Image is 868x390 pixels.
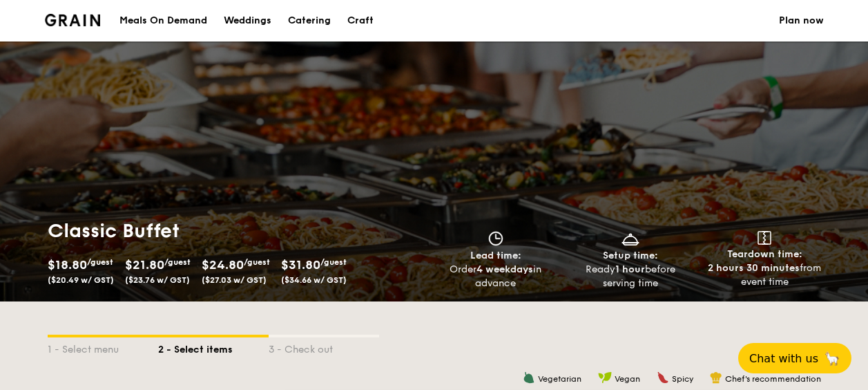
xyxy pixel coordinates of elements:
img: icon-vegan.f8ff3823.svg [598,371,612,384]
img: icon-dish.430c3a2e.svg [620,231,641,246]
a: Logotype [45,14,101,26]
span: $18.80 [48,257,87,272]
span: ($20.49 w/ GST) [48,275,114,285]
button: Chat with us🦙 [738,343,851,373]
strong: 1 hour [615,263,645,275]
span: Lead time: [470,250,521,261]
div: 3 - Check out [269,337,379,357]
span: Setup time: [603,250,658,261]
img: icon-chef-hat.a58ddaea.svg [710,371,722,384]
span: /guest [164,257,191,267]
span: $21.80 [125,257,164,272]
img: icon-vegetarian.fe4039eb.svg [523,371,535,384]
img: icon-clock.2db775ea.svg [485,231,506,246]
span: ($27.03 w/ GST) [202,275,267,285]
div: from event time [703,261,827,289]
div: Ready before serving time [568,263,692,290]
span: /guest [87,257,113,267]
span: ($23.76 w/ GST) [125,275,190,285]
span: $24.80 [202,257,244,272]
img: icon-spicy.37a8142b.svg [657,371,669,384]
div: 2 - Select items [158,337,269,357]
span: /guest [320,257,347,267]
span: Vegetarian [538,374,581,384]
div: Order in advance [434,263,558,290]
span: /guest [244,257,270,267]
span: Chef's recommendation [725,374,821,384]
span: Chat with us [749,352,818,365]
span: Vegan [615,374,640,384]
strong: 4 weekdays [476,263,533,275]
span: ($34.66 w/ GST) [281,275,347,285]
span: $31.80 [281,257,320,272]
span: Spicy [672,374,693,384]
h1: Classic Buffet [48,219,429,243]
img: icon-teardown.65201eee.svg [758,231,771,245]
img: Grain [45,14,101,26]
div: 1 - Select menu [48,337,158,357]
strong: 2 hours 30 minutes [708,262,800,274]
span: 🦙 [824,351,840,366]
span: Teardown time: [727,248,802,260]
